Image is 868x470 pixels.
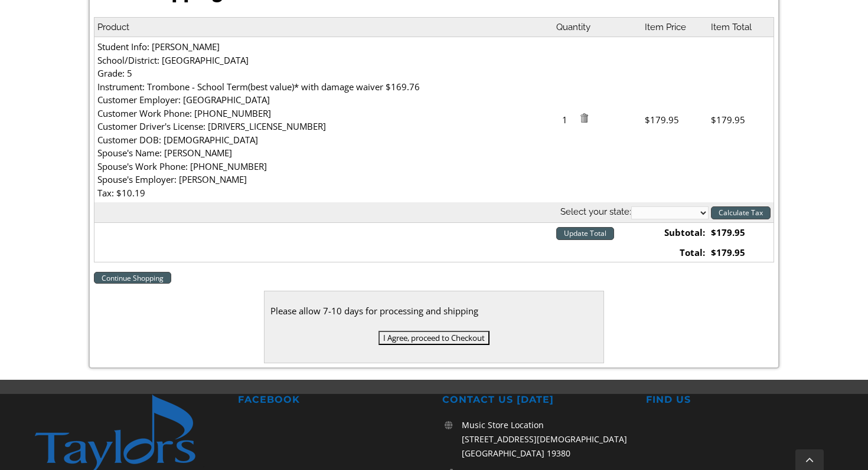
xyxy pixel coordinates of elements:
h2: CONTACT US [DATE] [442,394,630,406]
input: I Agree, proceed to Checkout [378,331,490,345]
th: Item Total [708,17,774,37]
div: Please allow 7-10 days for processing and shipping [270,303,598,318]
th: Quantity [553,17,642,37]
span: 1 [556,113,577,127]
input: Calculate Tax [711,206,771,219]
td: $179.95 [708,243,774,262]
th: Select your state: [94,202,774,222]
h2: FACEBOOK [238,394,426,406]
a: Remove item from cart [579,114,589,126]
td: $179.95 [708,222,774,242]
select: State billing address [631,206,709,219]
td: Student Info: [PERSON_NAME] School/District: [GEOGRAPHIC_DATA] Grade: 5 Instrument: Trombone - Sc... [94,37,553,203]
a: Continue Shopping [94,272,171,284]
th: Product [94,17,553,37]
td: $179.95 [642,37,708,203]
td: Subtotal: [642,222,708,242]
img: Remove Item [579,113,589,123]
input: Update Total [556,227,614,240]
p: Music Store Location [STREET_ADDRESS][DEMOGRAPHIC_DATA] [GEOGRAPHIC_DATA] 19380 [462,418,630,460]
h2: FIND US [646,394,834,406]
th: Item Price [642,17,708,37]
td: $179.95 [708,37,774,203]
td: Total: [642,243,708,262]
